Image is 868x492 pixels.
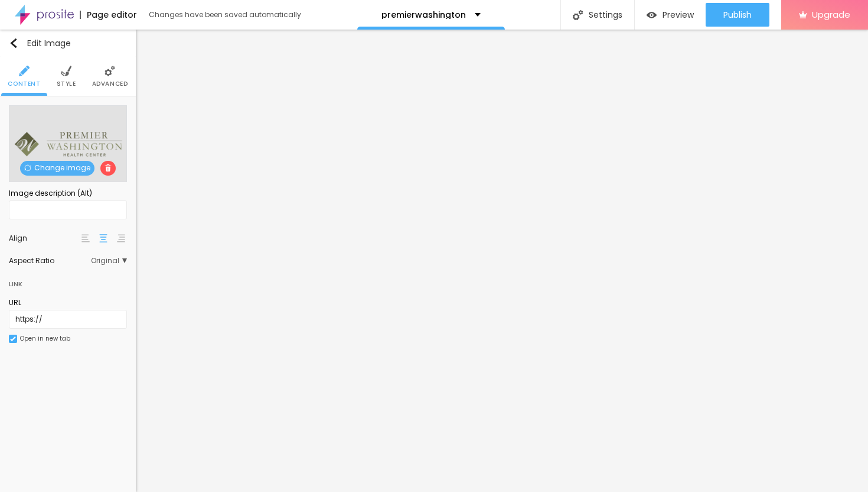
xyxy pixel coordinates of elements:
img: Icone [61,66,71,76]
div: Link [9,277,22,290]
div: Page editor [80,11,137,19]
div: Align [9,235,80,242]
button: Publish [706,3,769,27]
img: paragraph-center-align.svg [99,234,107,242]
div: Image description (Alt) [9,188,127,199]
span: Upgrade [812,9,850,20]
img: Icone [19,66,30,76]
img: paragraph-left-align.svg [81,234,90,242]
img: Icone [9,38,18,48]
span: Advanced [92,81,128,87]
span: Content [8,81,40,87]
button: Preview [635,3,706,27]
div: Edit Image [9,38,71,48]
p: premierwashington [381,11,466,19]
span: Style [57,81,76,87]
img: Icone [105,66,115,76]
div: URL [9,297,127,308]
div: Link [9,270,127,292]
span: Original [91,257,127,264]
iframe: Editor [136,30,868,492]
span: Preview [663,10,694,20]
img: paragraph-right-align.svg [117,234,125,242]
img: view-1.svg [647,10,657,20]
div: Aspect Ratio [9,257,91,264]
span: Change image [20,161,94,176]
img: Icone [10,336,16,342]
div: Changes have been saved automatically [149,11,301,18]
span: Publish [723,10,752,20]
img: Icone [105,164,112,171]
img: Icone [24,164,31,171]
div: Open in new tab [20,336,70,342]
img: Icone [573,10,583,20]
